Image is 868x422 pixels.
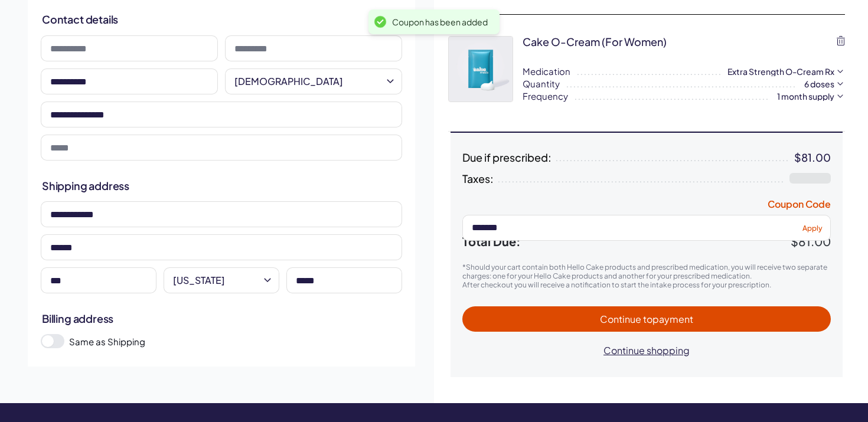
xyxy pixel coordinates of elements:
a: Log In [364,8,401,31]
button: Apply [798,220,827,235]
span: Medication [523,65,570,77]
button: Continue shopping [592,338,701,363]
h2: Billing address [42,311,401,326]
button: Coupon Code [768,198,831,214]
span: Total Due: [462,234,791,248]
span: Continue shopping [603,344,690,356]
span: Apply [802,223,823,232]
span: After checkout you will receive a notification to start the intake process for your prescription. [462,280,771,289]
p: *Should your cart contain both Hello Cake products and prescribed medication, you will receive tw... [462,263,831,280]
div: $81.00 [794,152,831,163]
span: to payment [643,313,693,325]
div: Cake O-Cream (for Women) [523,34,667,49]
span: Taxes: [462,173,494,185]
span: Frequency [523,90,568,102]
span: Quantity [523,77,560,90]
h2: Shipping address [42,178,401,193]
h2: Contact details [42,8,401,31]
span: $81.00 [791,234,831,248]
span: Continue [600,313,693,325]
img: EnBFfYQ9LF2h5BbkQaNPdSg2tzqG80qTKj8UMvgc.webp [449,37,513,102]
button: Continue topayment [462,306,831,332]
div: Coupon has been added [392,17,488,27]
span: Due if prescribed: [462,152,552,163]
label: Same as Shipping [69,335,402,348]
